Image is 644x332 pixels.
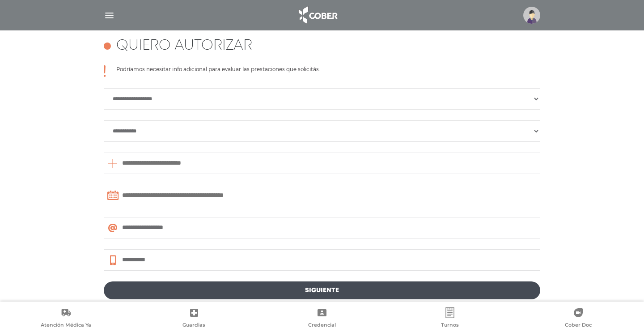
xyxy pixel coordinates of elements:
[104,281,540,299] a: Siguiente
[514,307,642,330] a: Cober Doc
[41,322,91,330] span: Atención Médica Ya
[182,322,205,330] span: Guardias
[523,7,540,24] img: profile-placeholder.svg
[565,322,592,330] span: Cober Doc
[441,322,459,330] span: Turnos
[386,307,514,330] a: Turnos
[116,65,320,77] p: Podríamos necesitar info adicional para evaluar las prestaciones que solicitás.
[308,322,336,330] span: Credencial
[258,307,386,330] a: Credencial
[116,38,252,55] h4: Quiero autorizar
[294,4,341,26] img: logo_cober_home-white.png
[104,10,115,21] img: Cober_menu-lines-white.svg
[130,307,258,330] a: Guardias
[2,307,130,330] a: Atención Médica Ya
